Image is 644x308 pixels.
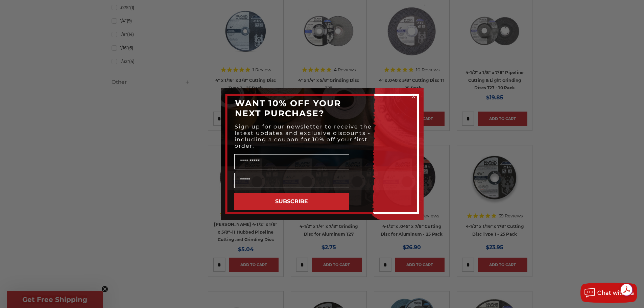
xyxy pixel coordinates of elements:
[234,173,349,188] input: Email
[234,193,349,210] button: SUBSCRIBE
[235,98,341,118] span: WANT 10% OFF YOUR NEXT PURCHASE?
[580,283,637,303] button: Chat with us
[235,123,372,149] span: Sign up for our newsletter to receive the latest updates and exclusive discounts - including a co...
[597,290,634,296] span: Chat with us
[410,93,417,100] button: Close dialog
